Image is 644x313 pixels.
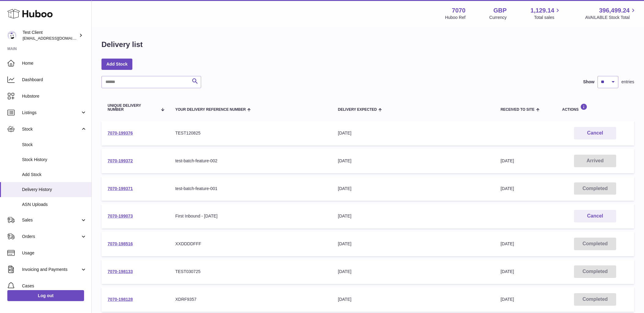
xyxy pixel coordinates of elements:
span: 1,129.14 [531,6,554,15]
a: 7070-199372 [108,158,133,163]
div: test-batch-feature-001 [175,186,326,192]
span: 396,499.24 [599,6,630,15]
span: Unique Delivery Number [108,104,158,112]
span: ASN Uploads [22,202,87,207]
span: Invoicing and Payments [22,267,80,272]
strong: GBP [493,6,506,15]
span: [EMAIL_ADDRESS][DOMAIN_NAME] [23,36,90,41]
span: [DATE] [501,186,514,191]
span: Home [22,60,87,66]
h1: Delivery list [101,40,143,49]
span: Usage [22,250,87,256]
span: Stock History [22,157,87,163]
button: Cancel [574,127,616,139]
span: [DATE] [501,241,514,246]
span: Stock [22,142,87,148]
span: [DATE] [501,158,514,163]
div: TEST120825 [175,130,326,136]
span: Sales [22,217,80,223]
div: [DATE] [338,297,488,302]
a: Log out [7,290,84,301]
a: 7070-199371 [108,186,133,191]
span: entries [621,79,634,85]
div: TEST030725 [175,269,326,275]
div: [DATE] [338,213,488,219]
div: First Inbound - [DATE] [175,213,326,219]
div: Actions [562,103,628,112]
div: [DATE] [338,241,488,247]
label: Show [583,79,594,85]
span: Orders [22,234,80,239]
strong: 7070 [452,6,466,15]
span: Dashboard [22,77,87,83]
a: 396,499.24 AVAILABLE Stock Total [585,6,637,20]
span: Delivery Expected [338,108,377,112]
div: Huboo Ref [445,15,466,20]
div: XDRF9357 [175,297,326,302]
a: 7070-198128 [108,297,133,302]
a: 7070-199376 [108,131,133,135]
span: Hubstore [22,93,87,99]
span: [DATE] [501,297,514,302]
div: Currency [489,15,507,20]
div: Test Client [23,30,78,41]
div: [DATE] [338,269,488,275]
button: Cancel [574,210,616,222]
a: 7070-199073 [108,214,133,218]
img: QATestClientTwo@hubboo.co.uk [7,31,17,40]
span: Delivery History [22,187,87,192]
a: Add Stock [101,59,132,70]
span: Cases [22,283,87,289]
span: Your Delivery Reference Number [175,108,246,112]
span: AVAILABLE Stock Total [585,15,637,20]
div: test-batch-feature-002 [175,158,326,164]
a: 7070-198516 [108,241,133,246]
div: [DATE] [338,130,488,136]
span: [DATE] [501,269,514,274]
span: Stock [22,126,80,132]
div: XXDDDDFFF [175,241,326,247]
span: Listings [22,110,80,116]
div: [DATE] [338,158,488,164]
a: 1,129.14 Total sales [531,6,561,20]
span: Total sales [534,15,561,20]
span: Add Stock [22,172,87,178]
div: [DATE] [338,186,488,192]
span: Received to Site [501,108,535,112]
a: 7070-198133 [108,269,133,274]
